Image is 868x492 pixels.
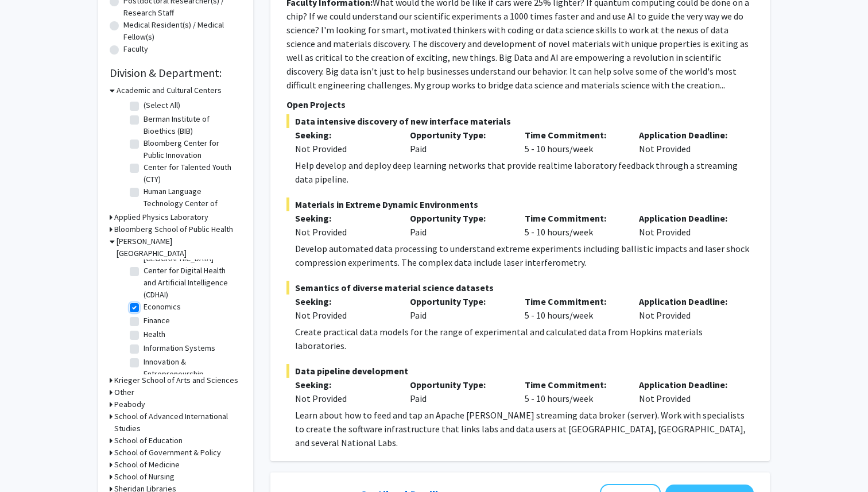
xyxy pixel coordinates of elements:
iframe: Chat [9,440,49,483]
span: Data pipeline development [286,364,754,378]
div: 5 - 10 hours/week [516,295,631,322]
div: Not Provided [630,378,745,405]
label: Information Systems [144,342,215,354]
div: 5 - 10 hours/week [516,211,631,239]
label: Bloomberg Center for Public Innovation [144,137,239,161]
span: Materials in Extreme Dynamic Environments [286,197,754,211]
p: Application Deadline: [639,295,737,308]
span: Semantics of diverse material science datasets [286,281,754,295]
label: Health [144,328,165,340]
label: Center for Digital Health and Artificial Intelligence (CDHAI) [144,265,239,301]
label: Human Language Technology Center of Excellence (HLTCOE) [144,185,239,222]
label: (Select All) [144,99,180,111]
h3: Peabody [114,398,145,410]
div: 5 - 10 hours/week [516,128,631,156]
label: Economics [144,301,181,313]
p: Open Projects [286,98,754,111]
div: Not Provided [295,225,393,239]
div: Help develop and deploy deep learning networks that provide realtime laboratory feedback through ... [295,158,754,186]
h3: Other [114,386,134,398]
label: Medical Resident(s) / Medical Fellow(s) [123,19,242,43]
p: Opportunity Type: [410,211,507,225]
p: Opportunity Type: [410,128,507,142]
p: Time Commitment: [525,211,622,225]
p: Application Deadline: [639,211,737,225]
div: Paid [401,128,516,156]
p: Opportunity Type: [410,295,507,308]
h3: School of Nursing [114,471,175,483]
label: Finance [144,315,170,327]
div: Create practical data models for the range of experimental and calculated data from Hopkins mater... [295,325,754,352]
div: Learn about how to feed and tap an Apache [PERSON_NAME] streaming data broker (server). Work with... [295,408,754,450]
div: Develop automated data processing to understand extreme experiments including ballistic impacts a... [295,242,754,269]
p: Application Deadline: [639,378,737,392]
p: Time Commitment: [525,295,622,308]
h3: Academic and Cultural Centers [117,84,222,96]
label: Center for Talented Youth (CTY) [144,161,239,185]
div: Not Provided [630,128,745,156]
h3: Bloomberg School of Public Health [114,223,233,235]
label: Faculty [123,43,148,55]
p: Opportunity Type: [410,378,507,392]
div: Paid [401,211,516,239]
p: Time Commitment: [525,378,622,392]
h3: School of Advanced International Studies [114,410,242,435]
h3: School of Medicine [114,459,180,471]
p: Seeking: [295,378,393,392]
h3: Krieger School of Arts and Sciences [114,374,238,386]
h3: [PERSON_NAME][GEOGRAPHIC_DATA] [117,235,242,259]
div: Not Provided [295,142,393,156]
p: Time Commitment: [525,128,622,142]
div: Paid [401,295,516,322]
h3: Applied Physics Laboratory [114,211,208,223]
div: Not Provided [295,308,393,322]
div: 5 - 10 hours/week [516,378,631,405]
p: Seeking: [295,128,393,142]
h3: School of Education [114,435,183,447]
span: Data intensive discovery of new interface materials [286,114,754,128]
div: Not Provided [630,295,745,322]
label: Innovation & Entrepreneurship [144,356,239,380]
div: Not Provided [630,211,745,239]
p: Seeking: [295,211,393,225]
p: Seeking: [295,295,393,308]
p: Application Deadline: [639,128,737,142]
h2: Division & Department: [110,66,242,80]
div: Not Provided [295,392,393,405]
label: Berman Institute of Bioethics (BIB) [144,113,239,137]
div: Paid [401,378,516,405]
h3: School of Government & Policy [114,447,221,459]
